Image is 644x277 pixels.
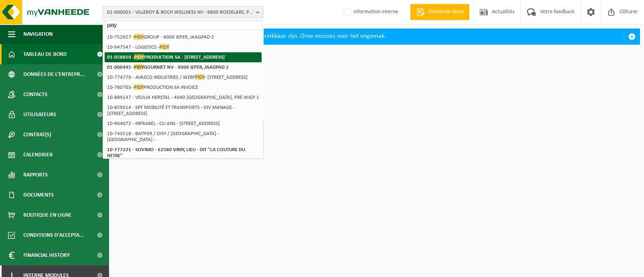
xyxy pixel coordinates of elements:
[105,20,262,30] input: Chercher des succursales liées
[427,8,465,16] span: Demande devis
[23,44,67,64] span: Tableau de bord
[23,205,72,225] span: Boutique en ligne
[134,54,144,60] span: PIDY
[105,32,262,42] li: 10-752927 - GROUP - 8900 IEPER, JAAGPAD 2
[105,82,262,92] li: 10-780703 - PRODUCTION SA INVOICE
[23,125,51,145] span: Contrat(s)
[105,119,262,129] li: 10-964072 - INFRABEL - CLI ANS - [STREET_ADDRESS]
[342,6,398,18] label: Information interne
[23,165,48,185] span: Rapports
[105,42,262,52] li: 10-947547 - LOGISTICS -
[23,84,47,105] span: Contacts
[134,64,144,70] span: PIDY
[23,64,85,84] span: Données de l'entrepr...
[410,4,469,20] a: Demande devis
[23,225,84,245] span: Conditions d'accepta...
[195,74,204,80] span: PIDY
[159,44,169,50] span: PIDY
[107,6,253,18] span: 01-000001 - VILLEROY & BOCH WELLNESS NV - 8800 ROESELARE, POPULIERSTRAAT 1
[134,84,144,90] span: PIDY
[105,72,262,82] li: 10-774779 - AVASCO INDUSTRIES / WERF - [STREET_ADDRESS]
[105,92,262,103] li: 10-889147 - VEOLIA HERSTAL - 4040 [GEOGRAPHIC_DATA], PRÉ WIGY 1
[103,6,264,18] button: 01-000001 - VILLEROY & BOCH WELLNESS NV - 8800 ROESELARE, POPULIERSTRAAT 1
[23,105,56,125] span: Utilisateurs
[107,64,229,70] strong: 01-000445 - GOURMET NV - 8900 IEPER, JAAGPAD 2
[134,34,144,40] span: PIDY
[23,185,54,205] span: Documents
[105,129,262,145] li: 10-743518 - BATIFER / OISY / [GEOGRAPHIC_DATA] - [GEOGRAPHIC_DATA] -
[105,103,262,119] li: 10-859314 - SPF MOBILITÉ ET TRANSPORTS - DIV MANAGE - [STREET_ADDRESS]
[128,29,624,44] div: Deze avond zal MyVanheede van 18u tot 21u niet bereikbaar zijn. Onze excuses voor het ongemak.
[23,145,53,165] span: Calendrier
[23,245,70,265] span: Financial History
[107,147,245,158] strong: 10-777221 - SOVIMO - 62580 VIMY, LIEU - DIT "LA COUTURE DU HETRE"
[23,24,53,44] span: Navigation
[107,54,225,60] strong: 01-058810 - PRODUCTION SA - [STREET_ADDRESS]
